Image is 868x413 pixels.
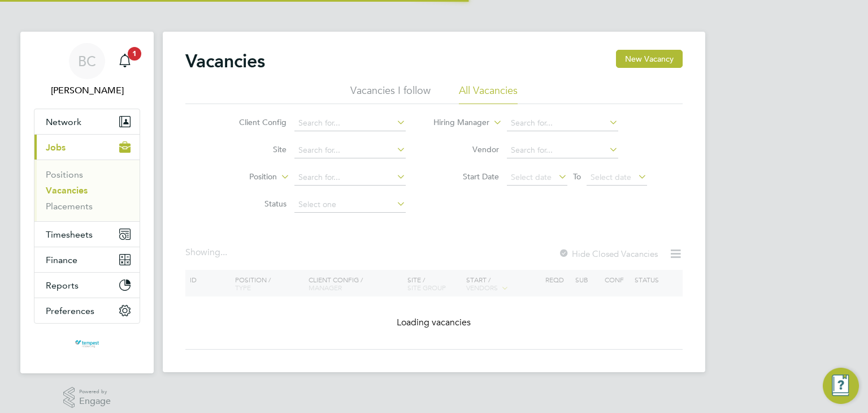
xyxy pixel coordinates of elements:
button: Preferences [34,298,140,323]
a: BC[PERSON_NAME] [34,43,140,97]
span: To [570,169,584,184]
input: Select one [294,197,406,213]
button: New Vacancy [616,50,683,68]
div: Showing [185,247,229,259]
span: Timesheets [46,229,93,240]
a: Go to home page [34,335,140,353]
button: Timesheets [34,222,140,247]
span: Network [46,117,81,127]
span: 1 [128,47,141,61]
input: Search for... [507,115,618,131]
button: Network [34,109,140,134]
li: Vacancies I follow [350,84,431,104]
span: Reports [46,280,79,291]
a: Placements [46,201,93,212]
a: Positions [46,169,83,180]
span: ... [220,247,227,258]
li: All Vacancies [459,84,518,104]
a: Vacancies [46,185,88,196]
span: Select date [511,172,552,182]
input: Search for... [294,115,406,131]
input: Search for... [294,170,406,186]
span: Becky Crawley [34,84,140,97]
label: Hide Closed Vacancies [558,248,658,259]
label: Client Config [222,117,287,127]
span: BC [78,54,96,68]
label: Position [212,171,277,183]
span: Jobs [46,142,66,153]
a: Powered byEngage [63,387,111,408]
span: Engage [79,397,111,406]
nav: Main navigation [20,32,154,373]
span: Finance [46,255,77,265]
div: Jobs [34,160,140,221]
label: Site [222,144,287,154]
label: Vendor [434,144,499,154]
button: Finance [34,247,140,272]
button: Jobs [34,135,140,160]
label: Hiring Manager [424,117,489,128]
input: Search for... [294,143,406,158]
button: Engage Resource Center [823,368,859,404]
span: Powered by [79,387,111,397]
label: Start Date [434,171,499,182]
label: Status [222,199,287,209]
input: Search for... [507,143,618,158]
button: Reports [34,273,140,298]
h2: Vacancies [185,50,265,72]
img: tempestresourcing-logo-retina.png [74,335,99,353]
span: Select date [591,172,631,182]
a: 1 [114,43,136,79]
span: Preferences [46,306,94,316]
